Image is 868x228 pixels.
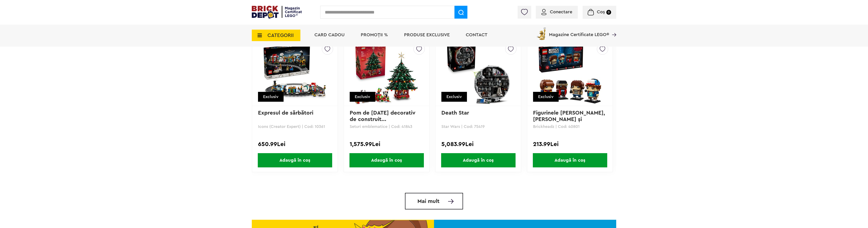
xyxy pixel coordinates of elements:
a: Adaugă în coș [436,153,521,167]
a: PROMOȚII % [361,33,388,37]
a: Adaugă în coș [527,153,613,167]
small: 0 [606,10,611,15]
img: Pom de Crăciun decorativ de construit în familie [354,40,419,105]
p: Seturi emblematice | Cod: 41843 [350,124,423,129]
span: Coș [597,10,605,14]
div: Exclusiv [350,92,375,102]
a: Card Cadou [314,33,345,37]
span: Adaugă în coș [349,153,424,167]
a: Death Star [441,110,469,116]
img: Expresul de sărbători [263,40,327,105]
img: Death Star [446,40,510,105]
a: Conectare [541,10,572,14]
span: Conectare [550,10,572,14]
span: Adaugă în coș [441,153,516,167]
p: Star Wars | Cod: 75419 [441,124,515,129]
img: Mai mult [448,199,454,204]
a: Mai mult [405,193,463,209]
a: Produse exclusive [404,33,450,37]
a: Magazine Certificate LEGO® [609,26,616,31]
div: 5,083.99Lei [441,141,515,147]
span: Magazine Certificate LEGO® [549,26,609,37]
span: Mai mult [417,199,440,204]
div: Exclusiv [258,92,284,102]
div: Exclusiv [533,92,559,102]
p: Icons (Creator Expert) | Cod: 10361 [258,124,332,129]
a: Expresul de sărbători [258,110,313,116]
p: Brickheadz | Cod: 40801 [533,124,607,129]
a: Adaugă în coș [344,153,429,167]
div: 1,575.99Lei [350,141,423,147]
a: Figurinele [PERSON_NAME], [PERSON_NAME] și [PERSON_NAME] [533,110,607,129]
span: Adaugă în coș [258,153,332,167]
img: Figurinele Mike, Dustin, Lucas și Will [538,40,602,105]
a: Contact [466,33,487,37]
div: 213.99Lei [533,141,607,147]
div: Exclusiv [441,92,467,102]
span: Adaugă în coș [533,153,607,167]
div: 650.99Lei [258,141,332,147]
span: CATEGORII [267,33,294,38]
a: Pom de [DATE] decorativ de construit... [350,110,417,122]
a: Adaugă în coș [252,153,337,167]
